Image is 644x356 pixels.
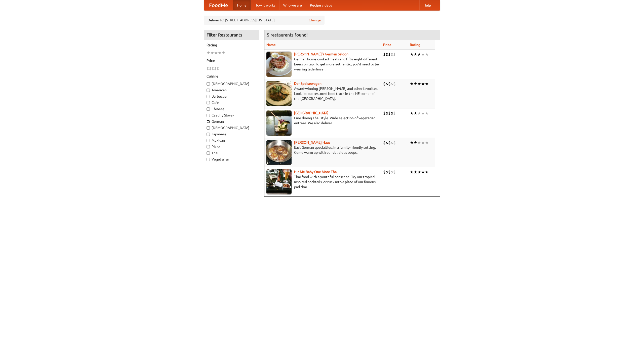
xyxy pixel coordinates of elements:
li: ★ [425,52,429,57]
a: Hit Me Baby One More Thai [294,170,338,174]
li: ★ [410,169,414,175]
li: $ [383,169,386,175]
img: satay.jpg [266,110,292,136]
input: American [207,89,210,92]
input: [DEMOGRAPHIC_DATA] [207,126,210,130]
li: $ [393,110,396,116]
a: Change [309,18,321,23]
input: Mexican [207,139,210,142]
li: $ [383,110,386,116]
li: ★ [414,169,417,175]
b: [PERSON_NAME] Haus [294,140,330,144]
img: esthers.jpg [266,52,292,77]
li: $ [214,66,217,71]
li: ★ [410,110,414,116]
label: [DEMOGRAPHIC_DATA] [207,81,256,86]
input: Czech / Slovak [207,114,210,117]
label: Pizza [207,144,256,149]
a: Der Speisewagen [294,82,321,86]
li: $ [393,140,396,145]
li: $ [393,52,396,57]
a: [PERSON_NAME]'s German Saloon [294,52,348,56]
p: German home-cooked meals and fifty-eight different beers on tap. To get more authentic, you'd nee... [266,57,379,72]
img: kohlhaus.jpg [266,140,292,165]
li: $ [388,140,391,145]
li: ★ [425,110,429,116]
li: ★ [410,52,414,57]
li: $ [386,52,388,57]
li: $ [388,169,391,175]
li: ★ [222,50,225,56]
h4: Filter Restaurants [204,30,259,40]
li: $ [391,140,393,145]
input: Thai [207,151,210,155]
li: $ [383,140,386,145]
input: Barbecue [207,95,210,98]
li: ★ [417,169,421,175]
li: ★ [421,140,425,145]
li: $ [391,81,393,87]
a: Recipe videos [306,0,336,10]
label: Cafe [207,100,256,105]
li: $ [383,81,386,87]
li: ★ [414,52,417,57]
li: $ [207,66,209,71]
li: $ [386,140,388,145]
li: ★ [207,50,210,56]
li: ★ [414,81,417,87]
a: FoodMe [204,0,233,10]
li: ★ [410,81,414,87]
label: Japanese [207,132,256,137]
label: German [207,119,256,124]
li: ★ [421,110,425,116]
h5: Cuisine [207,74,256,79]
li: $ [212,66,214,71]
li: ★ [425,140,429,145]
li: ★ [414,140,417,145]
li: ★ [425,169,429,175]
label: Czech / Slovak [207,113,256,118]
li: $ [391,169,393,175]
li: $ [388,110,391,116]
h5: Rating [207,43,256,48]
li: ★ [421,81,425,87]
li: ★ [417,110,421,116]
p: East German specialties, in a family-friendly setting. Come warm up with our delicious soups. [266,145,379,155]
li: $ [209,66,212,71]
li: ★ [214,50,218,56]
input: Cafe [207,101,210,104]
li: ★ [417,140,421,145]
li: $ [386,110,388,116]
a: [GEOGRAPHIC_DATA] [294,111,329,115]
ng-pluralize: 5 restaurants found! [267,32,308,37]
a: How it works [251,0,279,10]
input: Chinese [207,107,210,111]
label: American [207,88,256,93]
label: [DEMOGRAPHIC_DATA] [207,125,256,130]
input: Pizza [207,145,210,148]
li: $ [391,110,393,116]
label: Vegetarian [207,157,256,162]
div: Deliver to: [STREET_ADDRESS][US_STATE] [204,16,325,25]
a: Help [419,0,435,10]
label: Thai [207,150,256,155]
li: $ [388,81,391,87]
input: German [207,120,210,123]
li: $ [386,81,388,87]
li: $ [393,169,396,175]
li: ★ [417,52,421,57]
a: Rating [410,43,420,47]
li: ★ [414,110,417,116]
li: ★ [210,50,214,56]
li: ★ [421,169,425,175]
a: Home [233,0,251,10]
h5: Price [207,58,256,63]
img: babythai.jpg [266,169,292,194]
li: $ [383,52,386,57]
label: Mexican [207,138,256,143]
a: Price [383,43,391,47]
